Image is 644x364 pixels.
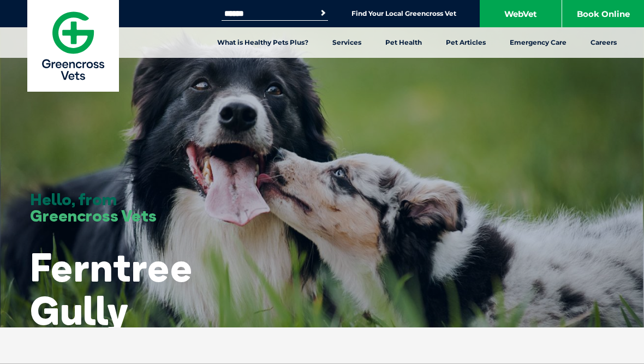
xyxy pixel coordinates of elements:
[30,189,117,210] span: Hello, from
[205,27,320,58] a: What is Healthy Pets Plus?
[373,27,434,58] a: Pet Health
[30,205,157,226] span: Greencross Vets
[320,27,373,58] a: Services
[351,9,456,18] a: Find Your Local Greencross Vet
[30,246,243,332] h1: Ferntree Gully
[498,27,579,58] a: Emergency Care
[434,27,498,58] a: Pet Articles
[579,27,629,58] a: Careers
[318,8,329,19] button: Search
